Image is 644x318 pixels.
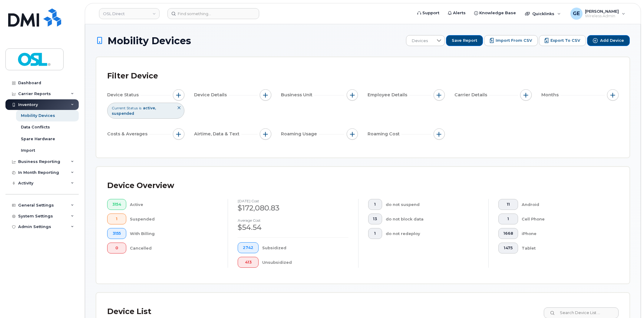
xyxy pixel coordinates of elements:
[504,246,513,250] span: 1475
[107,68,158,84] div: Filter Device
[238,257,259,268] button: 413
[522,199,609,210] div: Android
[368,214,382,224] button: 13
[130,199,218,210] div: Active
[522,228,609,239] div: iPhone
[238,218,348,222] h4: Average cost
[446,35,483,46] button: Save Report
[522,243,609,253] div: Tablet
[550,38,580,43] span: Export to CSV
[600,38,624,43] span: Add Device
[238,203,348,213] div: $172,080.83
[368,228,382,239] button: 1
[504,231,513,236] span: 1668
[373,231,377,236] span: 1
[454,92,489,98] span: Carrier Details
[484,35,538,46] button: Import from CSV
[139,105,141,111] span: is
[386,199,479,210] div: do not suspend
[238,242,259,253] button: 2742
[112,217,121,221] span: 1
[107,214,126,224] button: 1
[112,202,121,207] span: 3154
[107,199,126,210] button: 3154
[194,131,241,137] span: Airtime, Data & Text
[243,260,253,265] span: 413
[498,199,518,210] button: 11
[368,92,409,98] span: Employee Details
[281,92,314,98] span: Business Unit
[107,131,149,137] span: Costs & Averages
[281,131,319,137] span: Roaming Usage
[496,38,532,43] span: Import from CSV
[107,243,126,253] button: 0
[262,257,348,268] div: Unsubsidized
[112,231,121,236] span: 3155
[539,35,586,46] button: Export to CSV
[107,35,191,46] span: Mobility Devices
[406,35,433,46] span: Devices
[243,245,253,250] span: 2742
[386,214,479,224] div: do not block data
[498,228,518,239] button: 1668
[368,199,382,210] button: 1
[504,217,513,221] span: 1
[107,178,174,194] div: Device Overview
[130,243,218,253] div: Cancelled
[112,246,121,250] span: 0
[373,217,377,221] span: 13
[130,228,218,239] div: With Billing
[112,111,134,116] span: suspended
[498,214,518,224] button: 1
[373,202,377,207] span: 1
[262,242,348,253] div: Subsidized
[541,92,560,98] span: Months
[498,243,518,253] button: 1475
[107,228,126,239] button: 3155
[143,106,156,110] span: active
[587,35,630,46] button: Add Device
[368,131,401,137] span: Roaming Cost
[107,92,140,98] span: Device Status
[504,202,513,207] span: 11
[522,214,609,224] div: Cell Phone
[130,214,218,224] div: Suspended
[238,199,348,203] h4: [DATE] cost
[386,228,479,239] div: do not redeploy
[194,92,229,98] span: Device Details
[238,222,348,233] div: $54.54
[452,38,477,43] span: Save Report
[112,105,138,111] span: Current Status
